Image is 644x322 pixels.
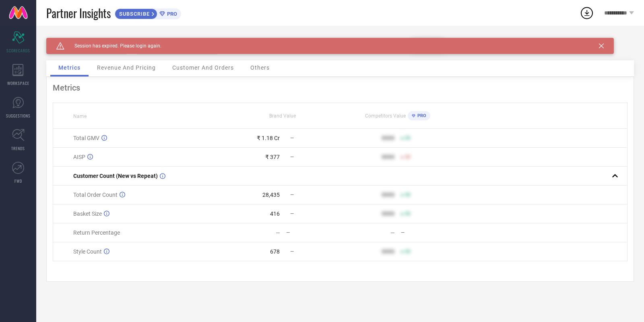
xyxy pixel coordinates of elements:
[390,229,395,236] div: —
[14,178,22,184] span: FWD
[290,192,294,198] span: —
[11,145,25,151] span: TRENDS
[64,43,161,49] span: Session has expired. Please login again.
[405,249,411,254] span: 50
[290,211,294,217] span: —
[73,135,99,141] span: Total GMV
[262,192,280,198] div: 28,435
[580,6,594,20] div: Open download list
[401,230,454,235] div: —
[115,6,181,19] a: SUBSCRIBEPRO
[73,154,85,160] span: AISP
[270,248,280,255] div: 678
[365,113,406,119] span: Competitors Value
[405,192,411,198] span: 50
[405,135,411,141] span: 50
[73,192,118,198] span: Total Order Count
[270,211,280,217] div: 416
[73,173,158,179] span: Customer Count (New vs Repeat)
[6,113,31,119] span: SUGGESTIONS
[415,113,426,118] span: PRO
[290,249,294,254] span: —
[257,135,280,141] div: ₹ 1.18 Cr
[172,64,234,71] span: Customer And Orders
[73,211,102,217] span: Basket Size
[97,64,156,71] span: Revenue And Pricing
[73,248,102,255] span: Style Count
[276,229,280,236] div: —
[286,230,340,235] div: —
[265,154,280,160] div: ₹ 377
[46,38,127,43] div: Brand
[382,135,394,141] div: 9999
[382,248,394,255] div: 9999
[405,211,411,217] span: 50
[6,47,30,54] span: SCORECARDS
[290,154,294,160] span: —
[58,64,80,71] span: Metrics
[382,154,394,160] div: 9999
[46,5,111,21] span: Partner Insights
[405,154,411,160] span: 50
[290,135,294,141] span: —
[7,80,29,86] span: WORKSPACE
[73,114,87,119] span: Name
[382,211,394,217] div: 9999
[269,113,296,119] span: Brand Value
[382,192,394,198] div: 9999
[53,83,627,93] div: Metrics
[250,64,270,71] span: Others
[115,11,152,17] span: SUBSCRIBE
[73,229,120,236] span: Return Percentage
[165,11,177,17] span: PRO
